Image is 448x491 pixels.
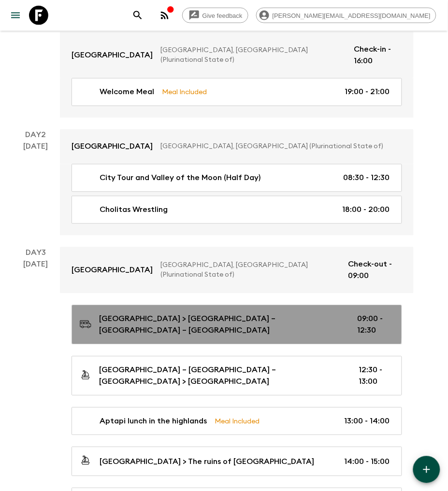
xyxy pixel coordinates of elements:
p: Cholitas Wrestling [100,204,168,216]
a: Cholitas Wrestling18:00 - 20:00 [72,196,402,224]
p: City Tour and Valley of the Moon (Half Day) [100,172,260,184]
a: [GEOGRAPHIC_DATA] – [GEOGRAPHIC_DATA] – [GEOGRAPHIC_DATA] > [GEOGRAPHIC_DATA]12:30 - 13:00 [72,356,402,396]
div: [DATE] [24,2,48,118]
p: Check-in - 16:00 [354,43,402,67]
p: [GEOGRAPHIC_DATA] [72,49,153,61]
a: City Tour and Valley of the Moon (Half Day)08:30 - 12:30 [72,164,402,192]
div: [PERSON_NAME][EMAIL_ADDRESS][DOMAIN_NAME] [256,8,436,23]
p: 12:30 - 13:00 [359,365,390,388]
button: search adventures [128,6,147,25]
p: [GEOGRAPHIC_DATA] [72,141,153,153]
a: Aptapi lunch in the highlandsMeal Included13:00 - 14:00 [72,407,402,435]
p: 14:00 - 15:00 [345,456,390,468]
p: 18:00 - 20:00 [343,204,390,216]
p: Check-out - 09:00 [348,259,402,282]
p: [GEOGRAPHIC_DATA] > [GEOGRAPHIC_DATA] – [GEOGRAPHIC_DATA] – [GEOGRAPHIC_DATA] [99,313,342,337]
p: 08:30 - 12:30 [344,172,390,184]
span: [PERSON_NAME][EMAIL_ADDRESS][DOMAIN_NAME] [267,12,436,19]
p: Aptapi lunch in the highlands [100,416,207,427]
a: [GEOGRAPHIC_DATA] > [GEOGRAPHIC_DATA] – [GEOGRAPHIC_DATA] – [GEOGRAPHIC_DATA]09:00 - 12:30 [72,305,402,345]
a: Welcome MealMeal Included19:00 - 21:00 [72,78,402,106]
div: [DATE] [24,141,48,236]
p: [GEOGRAPHIC_DATA] – [GEOGRAPHIC_DATA] – [GEOGRAPHIC_DATA] > [GEOGRAPHIC_DATA] [99,365,344,388]
span: Give feedback [197,12,248,19]
p: [GEOGRAPHIC_DATA], [GEOGRAPHIC_DATA] (Plurinational State of) [160,45,346,65]
p: 19:00 - 21:00 [345,86,390,98]
p: Day 3 [12,247,60,259]
p: Meal Included [162,87,207,98]
a: [GEOGRAPHIC_DATA][GEOGRAPHIC_DATA], [GEOGRAPHIC_DATA] (Plurinational State of)Check-in - 16:00 [60,32,414,78]
a: [GEOGRAPHIC_DATA][GEOGRAPHIC_DATA], [GEOGRAPHIC_DATA] (Plurinational State of) [60,129,414,164]
p: Meal Included [215,416,260,427]
a: [GEOGRAPHIC_DATA][GEOGRAPHIC_DATA], [GEOGRAPHIC_DATA] (Plurinational State of)Check-out - 09:00 [60,247,414,294]
p: Day 2 [12,129,60,141]
a: [GEOGRAPHIC_DATA] > The ruins of [GEOGRAPHIC_DATA]14:00 - 15:00 [72,447,402,477]
p: [GEOGRAPHIC_DATA], [GEOGRAPHIC_DATA] (Plurinational State of) [160,142,394,152]
p: 09:00 - 12:30 [358,313,390,337]
p: 13:00 - 14:00 [345,416,390,427]
p: [GEOGRAPHIC_DATA] [72,265,153,276]
a: Give feedback [182,8,248,23]
p: Welcome Meal [100,86,154,98]
button: menu [6,6,25,25]
p: [GEOGRAPHIC_DATA], [GEOGRAPHIC_DATA] (Plurinational State of) [160,261,341,280]
p: [GEOGRAPHIC_DATA] > The ruins of [GEOGRAPHIC_DATA] [100,456,315,468]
